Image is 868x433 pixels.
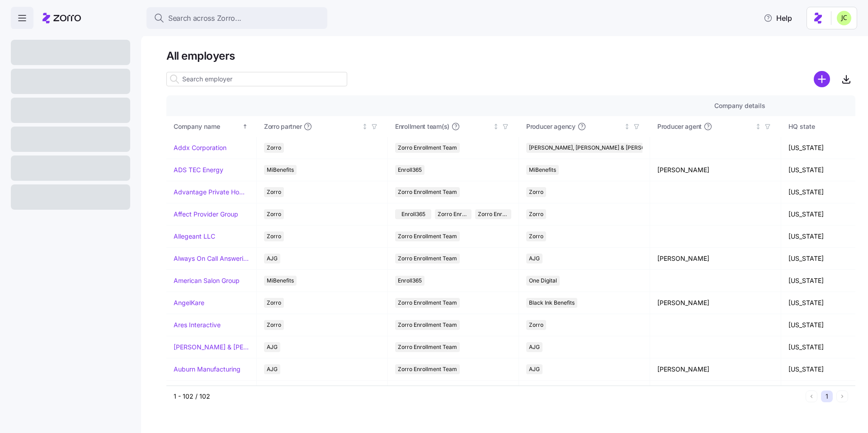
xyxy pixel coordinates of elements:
span: MiBenefits [529,165,556,175]
a: Advantage Private Home Care [174,188,249,197]
span: Zorro [267,298,281,308]
span: Zorro Enrollment Team [398,187,457,197]
span: Zorro Enrollment Experts [478,209,509,219]
span: AJG [529,342,540,352]
a: Always On Call Answering Service [174,254,249,263]
button: Previous page [806,391,817,402]
span: AJG [529,364,540,374]
div: Not sorted [493,123,499,130]
span: Zorro [267,143,281,153]
th: Company nameSorted ascending [166,116,257,137]
span: Zorro Enrollment Team [398,298,457,308]
button: 1 [821,391,833,402]
span: One Digital [529,276,557,286]
span: Black Ink Benefits [529,298,575,308]
span: Zorro [529,320,543,330]
span: Zorro [267,320,281,330]
td: [PERSON_NAME] [650,358,781,381]
div: Not sorted [624,123,630,130]
span: AJG [529,254,540,264]
a: Ares Interactive [174,320,221,329]
img: 0d5040ea9766abea509702906ec44285 [837,11,851,25]
th: Producer agentNot sorted [650,116,781,137]
div: 1 - 102 / 102 [174,392,802,401]
span: Zorro Enrollment Team [398,143,457,153]
span: AJG [267,254,278,264]
th: Producer agencyNot sorted [519,116,650,137]
span: MiBenefits [267,276,294,286]
div: Not sorted [755,123,761,130]
a: ADS TEC Energy [174,165,223,174]
span: Zorro Enrollment Team [398,320,457,330]
span: Zorro Enrollment Team [398,254,457,264]
a: American Salon Group [174,276,240,285]
span: MiBenefits [267,165,294,175]
input: Search employer [166,72,347,86]
svg: add icon [814,71,830,87]
th: Zorro partnerNot sorted [257,116,388,137]
span: AJG [267,364,278,374]
a: [PERSON_NAME] & [PERSON_NAME]'s [174,343,249,352]
span: Zorro Enrollment Team [398,231,457,241]
a: Affect Provider Group [174,210,238,219]
span: Zorro [529,209,543,219]
button: Next page [836,391,848,402]
div: Not sorted [362,123,368,130]
span: Zorro Enrollment Team [398,342,457,352]
a: Auburn Manufacturing [174,365,241,374]
a: Allegeant LLC [174,232,215,241]
span: Producer agent [657,122,702,131]
a: Addx Corporation [174,143,226,152]
span: Enroll365 [401,209,425,219]
span: Zorro [529,187,543,197]
span: Zorro [267,187,281,197]
span: AJG [267,342,278,352]
span: [PERSON_NAME], [PERSON_NAME] & [PERSON_NAME] [529,143,670,153]
a: AngelKare [174,298,204,307]
button: Help [756,9,799,27]
span: Zorro [267,209,281,219]
td: [PERSON_NAME] [650,292,781,314]
span: Enroll365 [398,276,422,286]
span: Producer agency [526,122,576,131]
h1: All employers [166,49,855,63]
span: Zorro partner [264,122,302,131]
span: Zorro [529,231,543,241]
th: Enrollment team(s)Not sorted [388,116,519,137]
span: Zorro [267,231,281,241]
div: Sorted ascending [242,123,248,130]
div: Company name [174,122,241,132]
span: Enrollment team(s) [395,122,449,131]
span: Zorro Enrollment Team [398,364,457,374]
span: Search across Zorro... [168,13,241,24]
button: Search across Zorro... [146,7,327,29]
span: Help [764,13,792,24]
span: Zorro Enrollment Team [438,209,468,219]
td: [PERSON_NAME] [650,159,781,181]
td: [PERSON_NAME] [650,248,781,270]
span: Enroll365 [398,165,422,175]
